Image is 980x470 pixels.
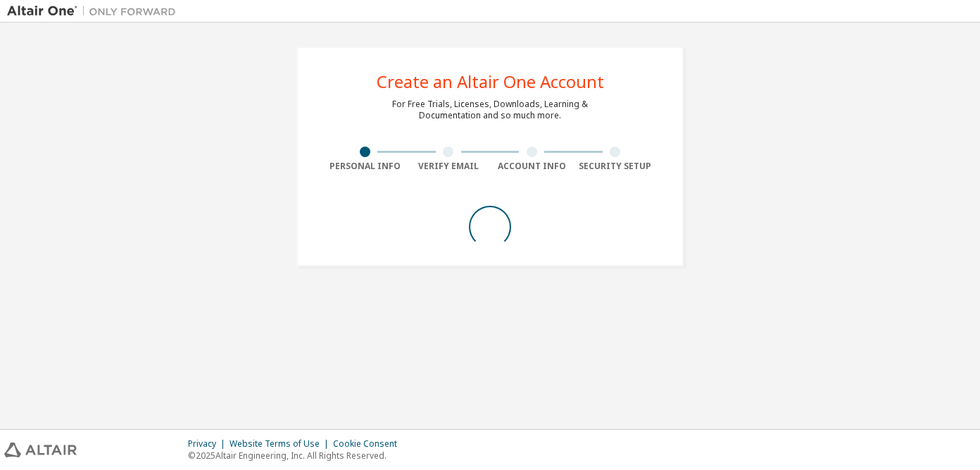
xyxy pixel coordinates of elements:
div: For Free Trials, Licenses, Downloads, Learning & Documentation and so much more. [392,99,588,121]
div: Privacy [188,438,230,450]
img: Altair One [7,4,183,18]
div: Personal Info [323,161,407,172]
div: Website Terms of Use [230,438,333,450]
div: Cookie Consent [333,438,406,450]
p: © 2025 Altair Engineering, Inc. All Rights Reserved. [188,450,406,462]
div: Security Setup [574,161,658,172]
div: Create an Altair One Account [377,73,604,90]
div: Verify Email [407,161,491,172]
img: altair_logo.svg [4,443,77,457]
div: Account Info [490,161,574,172]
